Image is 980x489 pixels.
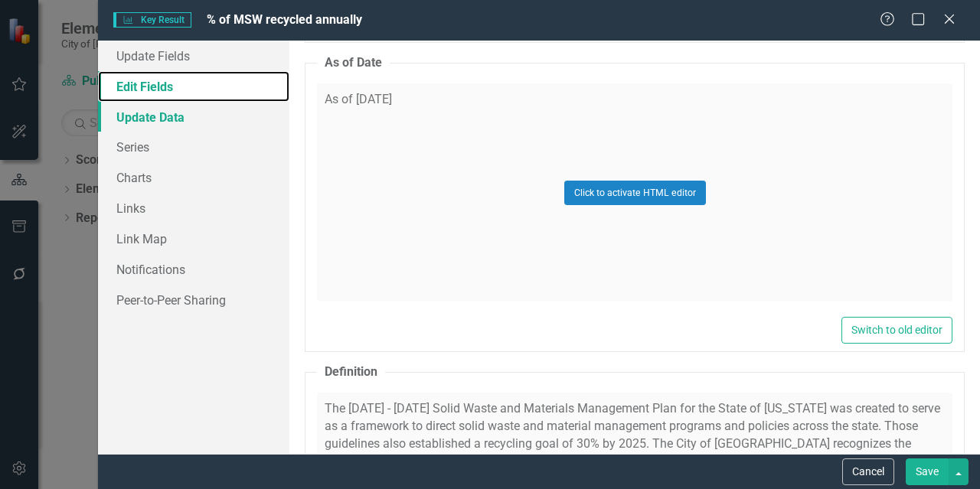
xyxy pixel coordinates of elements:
[98,162,289,193] a: Charts
[564,181,706,205] button: Click to activate HTML editor
[98,41,289,71] a: Update Fields
[98,71,289,102] a: Edit Fields
[317,54,390,72] legend: As of Date
[98,132,289,162] a: Series
[317,363,385,381] legend: Definition
[842,458,894,485] button: Cancel
[98,285,289,315] a: Peer-to-Peer Sharing
[98,102,289,132] a: Update Data
[906,458,949,485] button: Save
[98,223,289,254] a: Link Map
[207,12,362,27] span: % of MSW recycled annually
[98,193,289,223] a: Links
[113,12,191,28] span: Key Result
[841,317,952,344] button: Switch to old editor
[98,254,289,285] a: Notifications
